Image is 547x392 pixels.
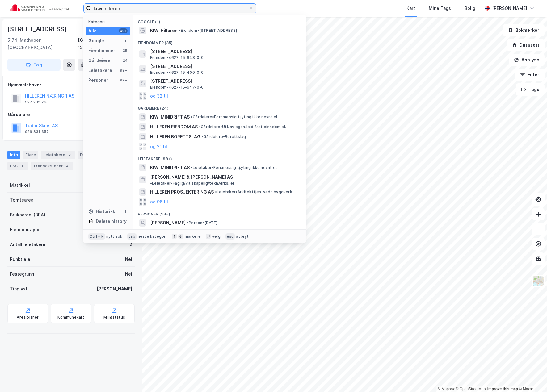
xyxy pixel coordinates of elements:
span: [PERSON_NAME] [150,219,186,227]
div: neste kategori [138,234,167,239]
span: HILLEREN PROSJEKTERING AS [150,188,214,196]
div: Alle [88,27,97,35]
span: • [191,165,193,170]
span: Leietaker • Faglig/vit.skapelig/tekn.virks. el. [150,181,235,186]
div: Nei [125,256,132,263]
div: Leietakere (99+) [133,152,306,163]
div: [PERSON_NAME] [97,285,132,293]
div: Hjemmelshaver [8,81,134,89]
div: Eiendommer (35) [133,35,306,47]
div: Punktleie [10,256,30,263]
button: Tags [516,83,545,96]
div: Gårdeiere [88,57,111,64]
div: Mine Tags [429,5,451,12]
div: Antall leietakere [10,241,45,248]
div: avbryt [236,234,249,239]
div: 24 [123,58,128,63]
div: velg [212,234,221,239]
span: Gårdeiere • Forr.messig tj.yting ikke nevnt el. [191,115,278,119]
a: OpenStreetMap [456,387,486,391]
span: • [187,220,189,225]
div: 2 [66,152,73,158]
input: Søk på adresse, matrikkel, gårdeiere, leietakere eller personer [91,4,249,13]
div: Kommunekart [57,315,84,320]
span: Person • [DATE] [187,220,217,225]
div: Festegrunn [10,270,34,278]
div: Eiendomstype [10,226,41,233]
div: ESG [7,162,28,170]
div: 35 [123,48,128,53]
span: • [179,28,181,33]
div: Kategori [88,19,130,24]
div: Gårdeiere [8,111,134,118]
span: Leietaker • Forr.messig tj.yting ikke nevnt el. [191,165,277,170]
div: Google [88,37,104,44]
span: HILLEREN BORETTSLAG [150,133,200,140]
div: 99+ [119,28,128,33]
button: og 32 til [150,92,168,100]
div: Delete history [96,218,127,225]
div: tab [127,233,137,240]
div: Kontrollprogram for chat [516,362,547,392]
div: [STREET_ADDRESS] [7,24,68,34]
a: Mapbox [438,387,455,391]
div: Leietakere [88,67,112,74]
div: Tomteareal [10,196,35,204]
div: [GEOGRAPHIC_DATA], 129/814 [78,36,135,51]
span: Eiendom • 4627-15-647-0-0 [150,85,204,90]
span: • [202,134,204,139]
div: Matrikkel [10,181,30,189]
div: markere [185,234,201,239]
a: Improve this map [487,387,518,391]
div: 99+ [119,78,128,83]
div: Personer (99+) [133,207,306,218]
div: Ctrl + k [88,233,105,240]
div: Gårdeiere (24) [133,101,306,112]
div: Tinglyst [10,285,27,293]
div: Bolig [465,5,475,12]
div: Datasett [78,151,101,159]
img: cushman-wakefield-realkapital-logo.202ea83816669bd177139c58696a8fa1.svg [10,4,69,13]
span: Eiendom • 4627-15-400-0-0 [150,70,204,75]
span: KIWI MINIDRIFT AS [150,164,190,171]
button: og 96 til [150,198,168,206]
div: Arealplaner [17,315,39,320]
div: Historikk [88,208,115,215]
div: 99+ [119,68,128,73]
span: Eiendom • [STREET_ADDRESS] [179,28,237,33]
div: Transaksjoner [31,162,73,170]
div: 927 232 766 [25,100,49,105]
div: 1 [123,38,128,43]
button: Bokmerker [503,24,545,36]
span: • [199,124,201,129]
div: Google (1) [133,15,306,26]
button: Tag [7,59,61,71]
div: Miljøstatus [103,315,125,320]
span: KIWI Hilleren [150,27,178,34]
div: Personer [88,77,108,84]
span: KIWI MINIDRIFT AS [150,113,190,121]
button: Filter [515,69,545,81]
span: [STREET_ADDRESS] [150,48,298,55]
span: [PERSON_NAME] & [PERSON_NAME] AS [150,173,233,181]
span: HILLEREN EIENDOM AS [150,123,198,131]
span: [STREET_ADDRESS] [150,63,298,70]
div: 5174, Mathopen, [GEOGRAPHIC_DATA] [7,36,78,51]
span: Eiendom • 4627-15-648-0-0 [150,55,204,60]
button: og 21 til [150,143,167,150]
div: [PERSON_NAME] [492,5,527,12]
iframe: Chat Widget [516,362,547,392]
div: Eiendommer [88,47,115,54]
div: Info [7,151,20,159]
div: Nei [125,270,132,278]
div: 4 [19,163,26,169]
span: • [215,190,217,194]
div: esc [225,233,235,240]
span: Gårdeiere • Borettslag [202,134,246,139]
span: Gårdeiere • Utl. av egen/leid fast eiendom el. [199,124,286,129]
span: • [150,181,152,186]
div: 2 [129,241,132,248]
div: Eiere [23,151,38,159]
span: Leietaker • Arkitekttjen. vedr. byggverk [215,190,292,194]
div: nytt søk [106,234,123,239]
